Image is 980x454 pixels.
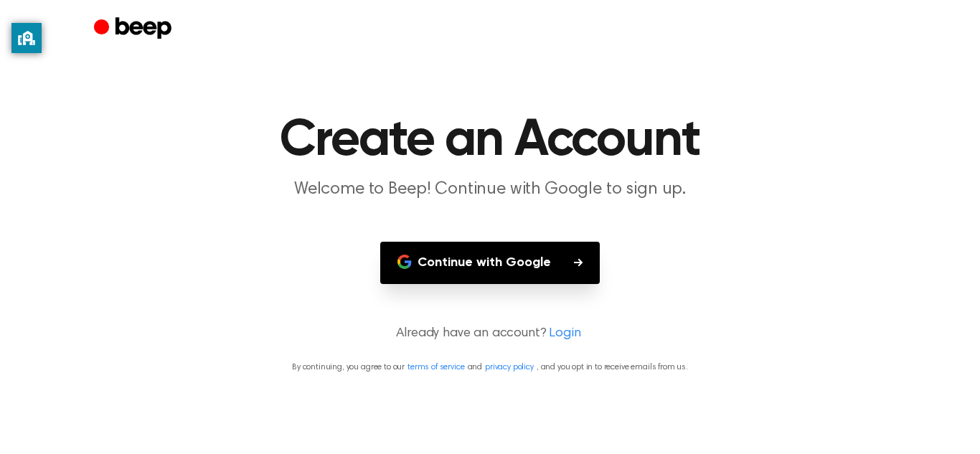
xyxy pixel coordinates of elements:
a: terms of service [407,363,464,372]
button: privacy banner [11,23,42,53]
a: Login [549,324,580,344]
button: Continue with Google [380,242,600,284]
p: Welcome to Beep! Continue with Google to sign up. [215,178,765,202]
a: Beep [94,15,175,43]
p: By continuing, you agree to our and , and you opt in to receive emails from us. [17,361,963,374]
h1: Create an Account [123,115,857,166]
a: privacy policy [485,363,534,372]
p: Already have an account? [17,324,963,344]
